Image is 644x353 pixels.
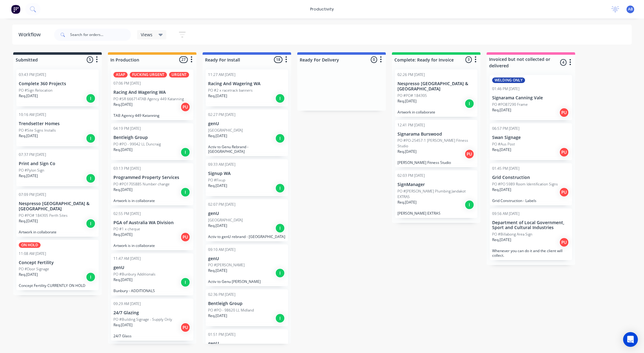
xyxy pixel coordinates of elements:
[208,183,227,188] p: Req. [DATE]
[19,242,41,248] div: ON HOLD
[208,262,245,268] p: PO #[PERSON_NAME]
[19,161,96,166] p: Print and Sign Co
[208,332,235,337] div: 01:51 PM [DATE]
[275,93,285,103] div: I
[180,147,190,157] div: I
[86,133,96,143] div: I
[19,230,96,234] p: Artwork in collaborate
[180,187,190,197] div: I
[111,163,193,205] div: 03:13 PM [DATE]Programmed Property ServicesPO #PO1705885 Number changeReq.[DATE]IArtwork is in co...
[628,6,633,12] span: AB
[275,133,285,143] div: I
[19,112,46,117] div: 10:16 AM [DATE]
[111,69,193,120] div: ASAPFUCKING URGENTURGENT07:06 PM [DATE]Racing And Wagering WAPO #SR 666714TAB Agency 449 Katannin...
[19,173,38,179] p: Req. [DATE]
[180,323,190,332] div: PU
[397,122,425,128] div: 12:41 PM [DATE]
[208,279,286,284] p: Activ to Genu [PERSON_NAME]
[208,93,227,99] p: Req. [DATE]
[113,310,191,315] p: 24/7 Glazing
[180,232,190,242] div: PU
[113,322,132,328] p: Req. [DATE]
[111,123,193,160] div: 04:19 PM [DATE]Bentleigh GroupPO #PO - 99042 LL DuncraigReq.[DATE]I
[113,166,141,171] div: 03:13 PM [DATE]
[464,200,474,210] div: I
[492,147,511,153] p: Req. [DATE]
[492,237,511,243] p: Req. [DATE]
[19,266,49,272] p: PO #Door Signage
[275,183,285,193] div: I
[395,170,477,218] div: 02:03 PM [DATE]SignManagerPO #[PERSON_NAME] Plumbing Jandakot EXTRASReq.[DATE]I[PERSON_NAME] EXTRAS
[130,72,167,77] div: FUCKING URGENT
[11,5,20,14] img: Factory
[492,198,570,203] p: Grid Construction - Labels
[492,187,511,192] p: Req. [DATE]
[206,159,288,196] div: 09:33 AM [DATE]Signup WAPO #FixupReq.[DATE]I
[19,251,46,256] div: 11:08 AM [DATE]
[397,93,427,98] p: PO #PO# 184305
[559,237,569,247] div: PU
[19,128,56,133] p: PO #Site Signs Installs
[208,341,286,346] p: genU
[397,182,475,187] p: SignManager
[397,160,475,165] p: [PERSON_NAME] Fitness Studio
[397,72,425,77] div: 02:26 PM [DATE]
[86,219,96,228] div: I
[275,268,285,278] div: I
[206,199,288,241] div: 02:07 PM [DATE]genU[GEOGRAPHIC_DATA]Req.[DATE]IActiv to genU rebrand - [GEOGRAPHIC_DATA]
[395,120,477,168] div: 12:41 PM [DATE]Signarama BurswoodPO #PO-25457-1 [PERSON_NAME] Fitness StudioReq.[DATE]PU[PERSON_N...
[113,226,140,232] p: PO #1 x cheque
[113,272,156,277] p: PO #Bunbury Additionals
[559,108,569,117] div: PU
[86,272,96,282] div: I
[113,113,191,118] p: TAB Agency 449 Katanning
[19,201,96,212] p: Nespresso [GEOGRAPHIC_DATA] & [GEOGRAPHIC_DATA]
[397,188,475,200] p: PO #[PERSON_NAME] Plumbing Jandakot EXTRAS
[113,301,141,307] div: 09:29 AM [DATE]
[113,147,132,153] p: Req. [DATE]
[206,244,288,287] div: 09:10 AM [DATE]genUPO #[PERSON_NAME]Req.[DATE]IActiv to Genu [PERSON_NAME]
[208,234,286,239] p: Activ to genU rebrand - [GEOGRAPHIC_DATA]
[113,81,141,86] div: 07:06 PM [DATE]
[113,187,132,192] p: Req. [DATE]
[113,96,184,102] p: PO #SR 666714TAB Agency 449 Katanning
[113,135,191,140] p: Bentleigh Group
[397,200,417,205] p: Req. [DATE]
[208,217,243,223] p: [GEOGRAPHIC_DATA]
[492,232,532,237] p: PO #Billabong Area Sign
[19,260,96,265] p: Concept Fertility
[492,211,520,216] div: 09:56 AM [DATE]
[208,307,254,313] p: PO #PO - 98620 LL Midland
[208,202,235,207] div: 02:07 PM [DATE]
[19,121,96,126] p: Trendsetter Homes
[208,256,286,261] p: genU
[397,98,417,104] p: Req. [DATE]
[206,289,288,326] div: 02:36 PM [DATE]Bentleigh GroupPO #PO - 98620 LL MidlandReq.[DATE]I
[208,133,227,139] p: Req. [DATE]
[113,72,128,77] div: ASAP
[208,301,286,306] p: Bentleigh Group
[492,95,570,101] p: Signarama Canning Vale
[492,141,515,147] p: PO #Aus Post
[19,283,96,288] p: Concept Fertility CURRENTLY ON HOLD
[208,211,286,216] p: genU
[208,128,243,133] p: [GEOGRAPHIC_DATA]
[113,211,141,216] div: 02:55 PM [DATE]
[180,277,190,287] div: I
[208,177,225,183] p: PO #Fixup
[113,181,170,187] p: PO #PO1705885 Number change
[19,152,46,157] div: 07:37 PM [DATE]
[19,133,38,139] p: Req. [DATE]
[206,109,288,156] div: 02:27 PM [DATE]genU[GEOGRAPHIC_DATA]Req.[DATE]IActiv to Genu Rebrand - [GEOGRAPHIC_DATA]
[113,243,191,248] p: Artwork is in collaborate
[492,77,525,83] div: WELDING ONLY
[490,163,572,205] div: 01:45 PM [DATE]Grid ConstructionPO #PO 5989 Room Identification SignsReq.[DATE]PUGrid Constructio...
[492,248,570,258] p: Whenever you can do it and the client will collect.
[113,256,141,261] div: 11:47 AM [DATE]
[113,277,132,283] p: Req. [DATE]
[113,317,172,322] p: PO #Building Signage - Supply Only
[208,88,253,93] p: PO #2 x racetrack banners
[208,121,286,126] p: genU
[492,107,511,113] p: Req. [DATE]
[113,141,161,147] p: PO #PO - 99042 LL Duncraig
